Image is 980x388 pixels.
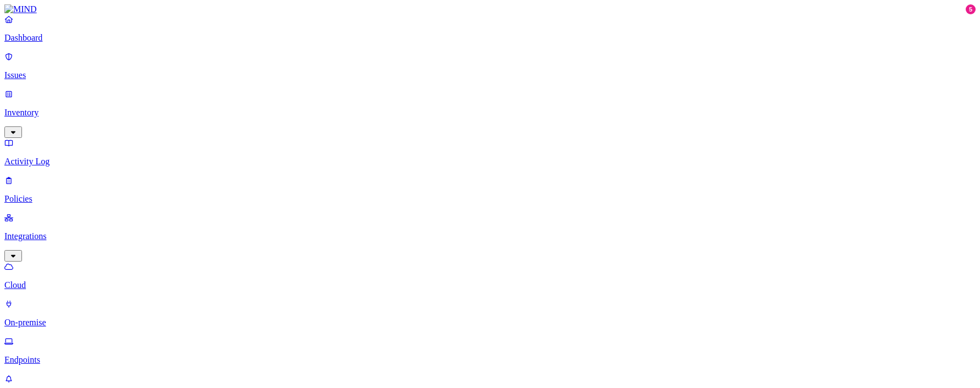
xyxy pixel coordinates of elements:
a: On-premise [4,299,976,328]
p: Integrations [4,231,976,241]
p: Endpoints [4,355,976,365]
a: Dashboard [4,14,976,43]
a: MIND [4,4,976,14]
p: Cloud [4,280,976,290]
a: Activity Log [4,138,976,167]
img: MIND [4,4,37,14]
a: Policies [4,175,976,204]
p: Policies [4,194,976,204]
p: Inventory [4,108,976,118]
a: Cloud [4,262,976,290]
a: Integrations [4,213,976,260]
p: Activity Log [4,157,976,167]
a: Endpoints [4,336,976,365]
a: Issues [4,52,976,80]
div: 5 [966,4,976,14]
p: Dashboard [4,33,976,43]
p: Issues [4,70,976,80]
p: On-premise [4,318,976,328]
a: Inventory [4,89,976,136]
